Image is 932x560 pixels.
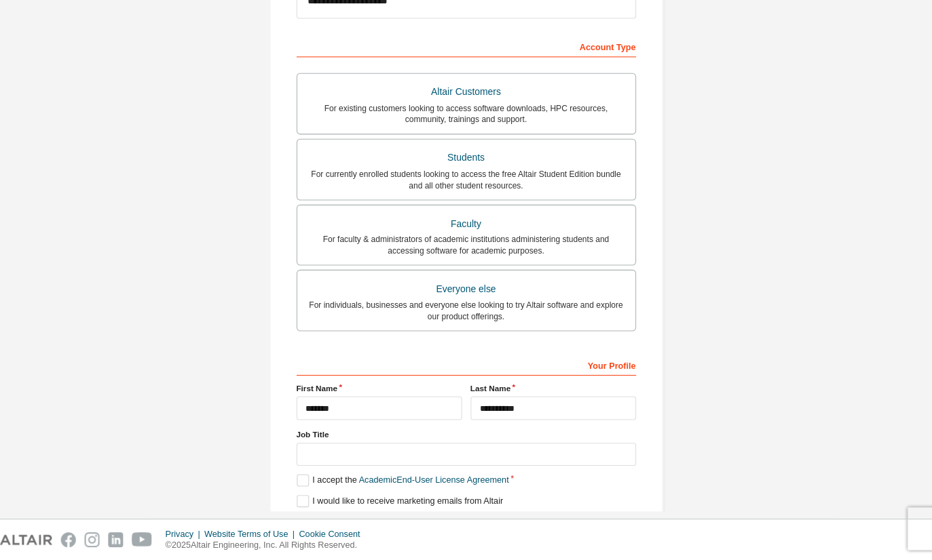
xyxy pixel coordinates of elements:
[314,250,618,272] div: For faculty & administrators of academic institutions administering students and accessing softwa...
[305,363,627,385] div: Your Profile
[314,232,618,251] div: Faculty
[307,529,373,540] div: Cookie Consent
[149,534,169,548] img: youtube.svg
[305,392,462,403] label: First Name
[305,479,506,490] label: I accept the
[305,62,627,83] div: Account Type
[314,313,618,334] div: For individuals, businesses and everyone else looking to try Altair software and explore our prod...
[314,126,618,148] div: For existing customers looking to access software downloads, HPC resources, community, trainings ...
[314,188,618,210] div: For currently enrolled students looking to access the free Altair Student Edition bundle and all ...
[181,540,374,552] p: © 2025 Altair Engineering, Inc. All Rights Reserved.
[314,294,618,313] div: Everyone else
[105,534,119,548] img: instagram.svg
[305,498,501,510] label: I would like to receive marketing emails from Altair
[82,534,96,548] img: facebook.svg
[305,435,627,446] label: Job Title
[470,392,627,403] label: Last Name
[218,529,307,540] div: Website Terms of Use
[365,479,506,489] a: Academic End-User License Agreement
[127,534,141,548] img: linkedin.svg
[7,4,176,18] img: Altair One
[181,529,218,540] div: Privacy
[314,107,618,126] div: Altair Customers
[4,534,74,548] img: altair_logo.svg
[314,169,618,188] div: Students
